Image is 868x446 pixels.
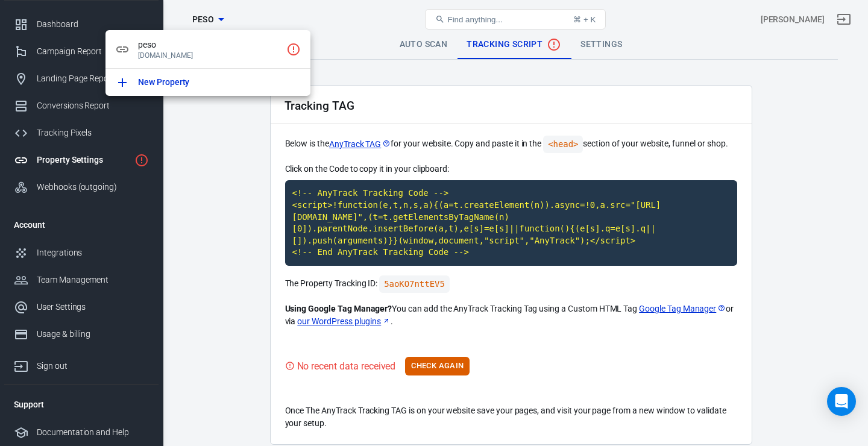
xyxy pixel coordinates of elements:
[279,35,308,64] a: Click to setup tracking script
[827,387,856,416] div: Open Intercom Messenger
[138,76,189,89] p: New Property
[105,69,310,96] a: New Property
[138,39,281,51] span: peso
[105,30,310,69] div: peso[DOMAIN_NAME]
[138,51,281,60] p: [DOMAIN_NAME]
